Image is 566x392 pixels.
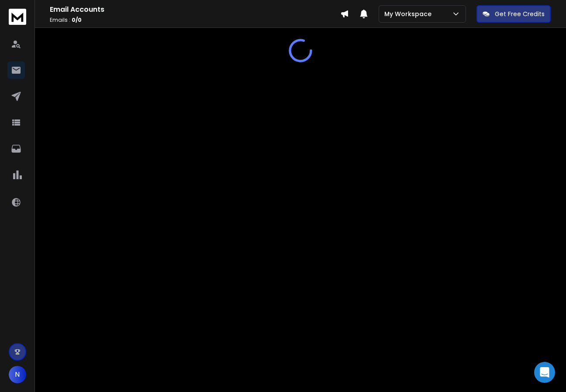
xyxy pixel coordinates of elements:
span: 0 / 0 [72,16,82,24]
button: N [9,366,26,383]
h1: Email Accounts [50,4,340,15]
div: Open Intercom Messenger [534,362,555,383]
p: My Workspace [384,10,435,18]
p: Emails : [50,17,340,24]
button: Get Free Credits [476,5,551,23]
p: Get Free Credits [495,10,545,18]
img: logo [9,9,26,25]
